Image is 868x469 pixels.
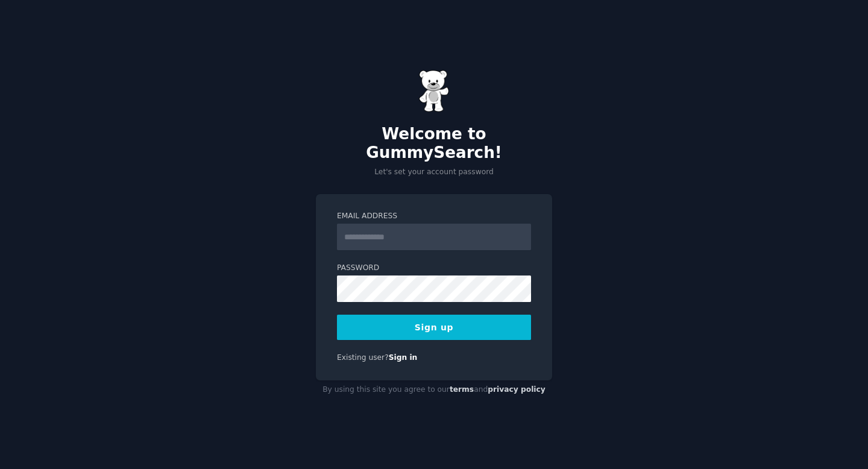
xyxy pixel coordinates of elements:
label: Password [337,263,531,274]
span: Existing user? [337,353,389,362]
label: Email Address [337,211,531,222]
a: terms [450,385,474,394]
button: Sign up [337,315,531,340]
a: privacy policy [488,385,546,394]
a: Sign in [389,353,418,362]
div: By using this site you agree to our and [316,380,552,400]
p: Let's set your account password [316,167,552,178]
h2: Welcome to GummySearch! [316,125,552,163]
img: Gummy Bear [419,70,449,112]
